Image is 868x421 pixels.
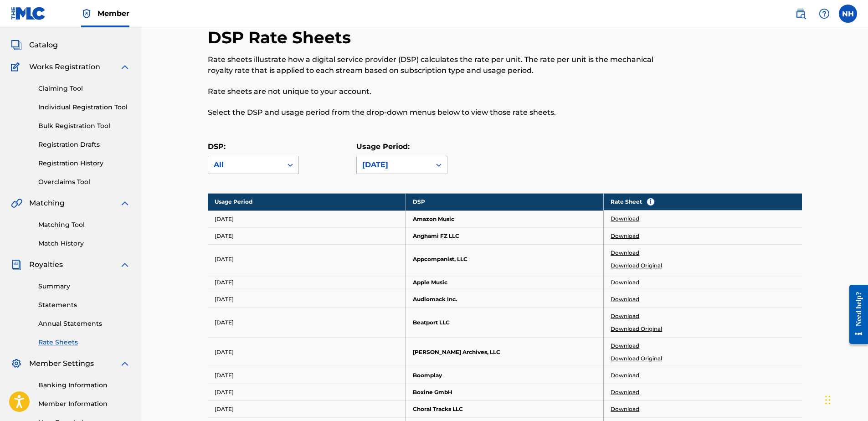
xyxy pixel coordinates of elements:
div: User Menu [839,5,857,23]
img: Catalog [11,40,22,51]
a: Rate Sheets [38,338,130,347]
a: SummarySummary [11,18,66,29]
a: Match History [38,239,130,248]
td: Boomplay [406,367,604,384]
img: search [795,8,806,19]
td: Choral Tracks LLC [406,400,604,417]
a: Download [611,371,639,380]
img: Royalties [11,259,22,270]
a: Download [611,405,639,413]
a: Overclaims Tool [38,177,130,187]
span: Works Registration [29,62,100,72]
td: [DATE] [208,210,406,227]
img: expand [119,62,130,72]
a: Bulk Registration Tool [38,121,130,131]
a: Download [611,295,639,303]
img: MLC Logo [11,7,46,20]
iframe: Resource Center [842,278,868,351]
td: Boxine GmbH [406,384,604,400]
a: Banking Information [38,380,130,390]
a: Download [611,215,639,223]
img: Matching [11,198,22,209]
td: Appcompanist, LLC [406,244,604,274]
td: [DATE] [208,308,406,337]
a: Download [611,312,639,320]
a: Individual Registration Tool [38,103,130,112]
th: DSP [406,193,604,210]
span: Royalties [29,259,63,270]
td: [DATE] [208,337,406,367]
p: Rate sheets illustrate how a digital service provider (DSP) calculates the rate per unit. The rat... [208,54,665,76]
td: [DATE] [208,291,406,308]
img: expand [119,259,130,270]
span: i [647,198,654,205]
a: Summary [38,282,130,291]
img: expand [119,358,130,369]
td: Beatport LLC [406,308,604,337]
a: Download [611,388,639,396]
div: [DATE] [362,159,425,170]
td: [DATE] [208,274,406,291]
a: Download [611,249,639,257]
a: Annual Statements [38,319,130,329]
a: Download [611,342,639,350]
img: help [819,8,830,19]
a: Download Original [611,262,662,270]
a: Member Information [38,399,130,409]
th: Rate Sheet [604,193,801,210]
td: Apple Music [406,274,604,291]
iframe: Chat Widget [822,377,868,421]
label: Usage Period: [356,142,410,151]
a: Statements [38,300,130,310]
td: [DATE] [208,384,406,400]
img: expand [119,198,130,209]
a: Download [611,232,639,240]
img: Member Settings [11,358,22,369]
td: [PERSON_NAME] Archives, LLC [406,337,604,367]
span: Member [98,8,129,19]
div: Drag [825,386,831,414]
td: Amazon Music [406,210,604,227]
a: Download [611,278,639,287]
a: Claiming Tool [38,84,130,93]
a: Matching Tool [38,220,130,230]
span: Matching [29,198,65,209]
th: Usage Period [208,193,406,210]
td: Anghami FZ LLC [406,227,604,244]
a: Registration History [38,159,130,168]
a: CatalogCatalog [11,40,58,51]
img: Works Registration [11,62,23,72]
p: Select the DSP and usage period from the drop-down menus below to view those rate sheets. [208,107,665,118]
td: Audiomack Inc. [406,291,604,308]
a: Public Search [791,5,810,23]
img: Top Rightsholder [81,8,92,19]
p: Rate sheets are not unique to your account. [208,86,665,97]
h2: DSP Rate Sheets [208,27,355,48]
td: [DATE] [208,400,406,417]
td: [DATE] [208,244,406,274]
div: All [214,159,277,170]
td: [DATE] [208,367,406,384]
td: [DATE] [208,227,406,244]
span: Catalog [29,40,58,51]
span: Member Settings [29,358,94,369]
a: Download Original [611,325,662,333]
div: Help [815,5,833,23]
label: DSP: [208,142,226,151]
a: Download Original [611,354,662,363]
a: Registration Drafts [38,140,130,149]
